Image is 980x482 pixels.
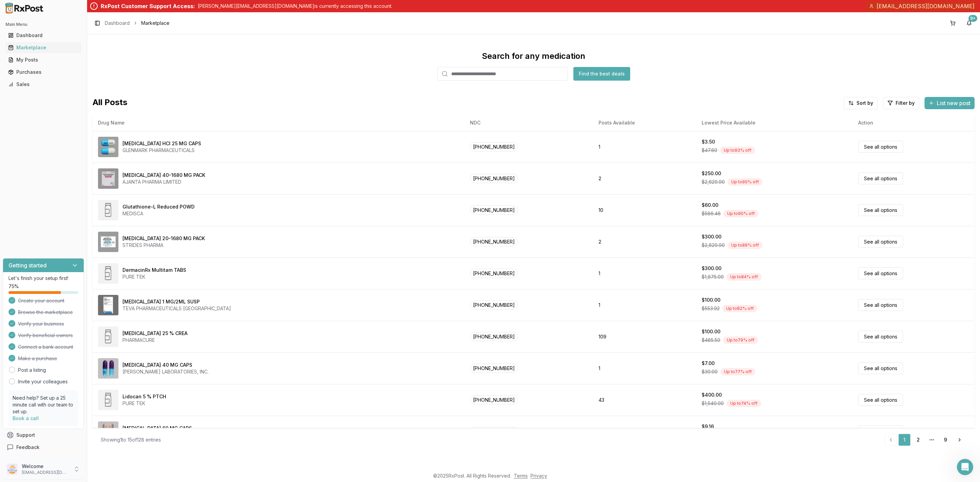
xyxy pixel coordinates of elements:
[470,332,518,341] span: [PHONE_NUMBER]
[937,99,970,107] span: List new post
[573,67,630,81] button: Find the best deals
[98,168,118,189] img: Omeprazole-Sodium Bicarbonate 40-1680 MG PACK
[858,267,903,279] a: See all options
[122,267,186,273] div: DermacinRx Multitam TABS
[9,283,19,290] span: 75 %
[957,459,973,475] iframe: Intercom live chat
[122,337,187,344] div: PHARMACURE
[514,473,528,479] a: Terms
[18,344,73,350] span: Connect a bank account
[853,115,975,131] th: Action
[470,300,518,310] span: [PHONE_NUMBER]
[702,147,717,154] span: $47.60
[464,115,593,131] th: NDC
[3,67,84,78] button: Purchases
[122,147,201,154] div: GLENMARK PHARMACEUTICALS
[593,321,696,352] td: 109
[105,20,169,27] nav: breadcrumb
[98,390,118,410] img: Lidocan 5 % PTCH
[702,328,720,335] div: $100.00
[5,41,81,54] a: Marketplace
[720,147,755,154] div: Up to 93 % off
[593,289,696,321] td: 1
[122,203,195,210] div: Glutathione-L Reduced POWD
[728,178,763,186] div: Up to 90 % off
[101,2,195,10] div: RxPost Customer Support Access:
[198,3,392,10] p: [PERSON_NAME][EMAIL_ADDRESS][DOMAIN_NAME] is currently accessing this account.
[844,97,878,109] button: Sort by
[98,137,118,157] img: Atomoxetine HCl 25 MG CAPS
[470,174,518,183] span: [PHONE_NUMBER]
[858,141,903,153] a: See all options
[722,305,757,312] div: Up to 82 % off
[122,305,231,312] div: TEVA PHARMACEUTICALS [GEOGRAPHIC_DATA]
[702,360,715,367] div: $7.00
[593,194,696,226] td: 10
[723,210,758,217] div: Up to 90 % off
[18,332,73,339] span: Verify beneficial owners
[8,69,79,76] div: Purchases
[13,395,74,415] p: Need help? Set up a 25 minute call with our team to set up.
[925,100,975,107] a: List new post
[98,295,118,315] img: Budesonide 1 MG/2ML SUSP
[470,364,518,373] span: [PHONE_NUMBER]
[122,179,205,185] div: AJANTA PHARMA LIMITED
[593,163,696,194] td: 2
[98,263,118,284] img: DermacinRx Multitam TABS
[593,384,696,416] td: 43
[858,362,903,374] a: See all options
[856,100,873,106] span: Sort by
[122,393,166,400] div: Lidocan 5 % PTCH
[593,352,696,384] td: 1
[968,15,977,22] div: 9+
[939,434,951,446] a: 9
[702,233,721,240] div: $300.00
[7,464,18,475] img: User avatar
[702,423,714,430] div: $9.16
[3,441,84,453] button: Feedback
[3,79,84,90] button: Sales
[470,237,518,246] span: [PHONE_NUMBER]
[98,232,118,252] img: Omeprazole-Sodium Bicarbonate 20-1680 MG PACK
[122,172,205,179] div: [MEDICAL_DATA] 40-1680 MG PACK
[964,18,975,29] button: 9+
[122,330,187,337] div: [MEDICAL_DATA] 25 % CREA
[22,463,69,470] p: Welcome
[953,434,966,446] a: Go to next page
[702,202,718,209] div: $60.00
[5,78,81,90] a: Sales
[702,392,722,398] div: $400.00
[18,378,68,385] a: Invite your colleagues
[702,242,725,249] span: $2,620.90
[858,236,903,248] a: See all options
[470,142,518,151] span: [PHONE_NUMBER]
[3,30,84,41] button: Dashboard
[122,362,192,368] div: [MEDICAL_DATA] 40 MG CAPS
[702,179,725,185] span: $2,620.90
[122,210,195,217] div: MEDISCA
[122,368,209,375] div: [PERSON_NAME] LABORATORIES, INC.
[723,336,758,344] div: Up to 79 % off
[122,273,186,280] div: PURE TEK
[98,327,118,347] img: Methyl Salicylate 25 % CREA
[93,97,127,109] span: All Posts
[898,434,911,446] a: 1
[18,297,64,304] span: Create your account
[122,400,166,407] div: PURE TEK
[593,416,696,447] td: 1
[593,257,696,289] td: 1
[122,242,205,249] div: STRIDES PHARMA
[702,368,718,375] span: $30.00
[858,426,903,437] a: See all options
[3,42,84,53] button: Marketplace
[5,29,81,41] a: Dashboard
[885,434,966,446] nav: pagination
[726,273,762,281] div: Up to 84 % off
[141,20,169,27] span: Marketplace
[470,427,518,436] span: [PHONE_NUMBER]
[858,172,903,184] a: See all options
[8,56,79,63] div: My Posts
[18,355,57,362] span: Make a purchase
[858,331,903,343] a: See all options
[720,368,755,376] div: Up to 77 % off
